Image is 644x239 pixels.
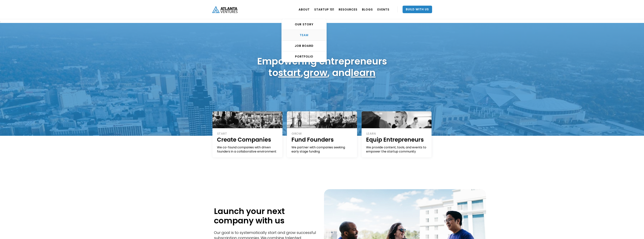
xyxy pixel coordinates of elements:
div: OUR STORY [282,23,326,26]
a: grow [303,66,327,79]
h1: Fund Founders [291,136,353,143]
h1: Equip Entrepreneurs [366,136,428,143]
a: LEARNEquip EntrepreneursWe provide content, tools, and events to empower the startup community [362,111,432,157]
a: learn [351,66,375,79]
a: TEAM [282,30,326,41]
div: GROW [292,132,353,136]
a: BLOGS [362,4,373,15]
a: STARTCreate CompaniesWe co-found companies with driven founders in a collaborative environment [212,111,283,157]
a: Startup 101 [314,4,334,15]
div: Job Board [282,44,326,48]
div: We partner with companies seeking early stage funding [291,145,353,154]
a: Job Board [282,41,326,51]
a: PORTFOLIO [282,51,326,62]
div: PORTFOLIO [282,55,326,58]
a: start [278,66,301,79]
div: LEARN [366,132,428,136]
a: OUR STORY [282,19,326,30]
div: We co-found companies with driven founders in a collaborative environment [217,145,278,154]
div: We provide content, tools, and events to empower the startup community [366,145,428,154]
h1: Empowering entrepreneurs to , , and [257,55,387,78]
div: START [217,132,278,136]
a: RESOURCES [339,4,357,15]
h1: Create Companies [217,136,278,143]
a: GROWFund FoundersWe partner with companies seeking early stage funding [287,111,357,157]
div: TEAM [282,33,326,37]
a: EVENTS [377,4,389,15]
h1: Launch your next company with us [214,206,318,225]
a: ABOUT [299,4,310,15]
a: Build With Us [403,6,432,13]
